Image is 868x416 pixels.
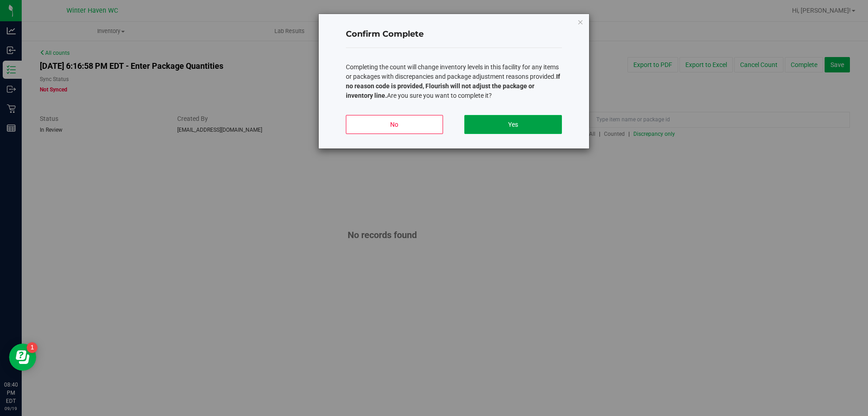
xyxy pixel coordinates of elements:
[27,342,38,353] iframe: Resource center unread badge
[464,115,561,134] button: Yes
[346,63,560,99] span: Completing the count will change inventory levels in this facility for any items or packages with...
[346,29,562,40] h4: Confirm Complete
[346,73,560,99] b: If no reason code is provided, Flourish will not adjust the package or inventory line.
[9,344,36,371] iframe: Resource center
[346,115,443,134] button: No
